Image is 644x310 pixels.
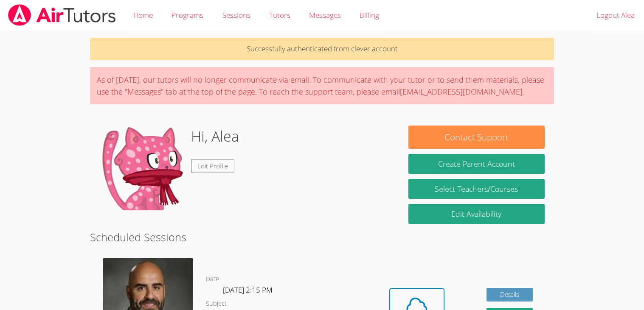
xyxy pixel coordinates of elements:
a: Edit Availability [408,204,544,224]
img: airtutors_banner-c4298cdbf04f3fff15de1276eac7730deb9818008684d7c2e4769d2f7ddbe033.png [7,4,117,26]
h2: Scheduled Sessions [90,229,554,245]
dt: Subject [206,299,227,309]
dt: Date [206,274,219,285]
button: Contact Support [408,126,544,149]
span: [DATE] 2:15 PM [223,285,273,295]
button: Create Parent Account [408,154,544,174]
a: Select Teachers/Courses [408,179,544,199]
img: default.png [99,126,184,210]
h1: Hi, Alea [191,126,239,147]
span: Messages [309,10,341,20]
div: As of [DATE], our tutors will no longer communicate via email. To communicate with your tutor or ... [90,67,554,104]
a: Details [487,288,533,302]
a: Edit Profile [191,159,234,173]
p: Successfully authenticated from clever account [90,38,554,60]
